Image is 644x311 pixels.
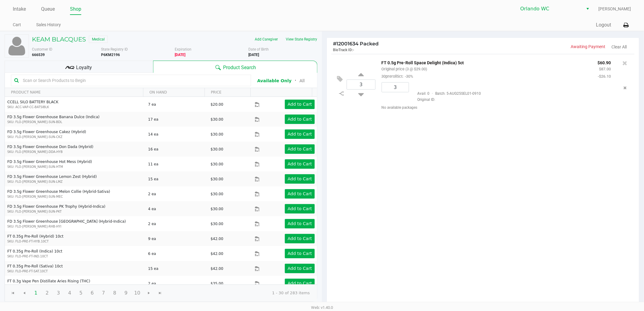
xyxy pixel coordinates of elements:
[288,251,312,256] app-button-loader: Add to Cart
[299,78,305,84] button: All
[598,74,611,79] small: -$26.10
[41,287,53,299] span: Page 2
[41,5,55,13] a: Queue
[7,284,143,288] p: SKU: BAP-DP-FT-ARR
[53,287,64,299] span: Page 3
[5,276,145,291] td: FT 0.3g Vape Pen Distillate Aries Rising (THC)
[292,78,299,83] span: ᛫
[11,291,16,295] span: Go to the first page
[145,142,208,157] td: 16 ea
[285,219,315,228] button: Add to Cart
[288,281,312,286] app-button-loader: Add to Cart
[211,222,223,226] span: $30.00
[285,115,315,124] button: Add to Cart
[211,117,223,122] span: $30.00
[32,36,86,43] h5: KEAM BLACQUES
[175,47,191,51] span: Expiration
[143,287,155,299] span: Go to the next page
[333,41,379,47] span: 12001634 Packed
[211,207,223,211] span: $30.00
[223,64,256,71] span: Product Search
[211,177,223,181] span: $30.00
[598,59,611,65] p: $60.90
[285,129,315,139] button: Add to Cart
[5,171,145,186] td: FD 3.5g Flower Greenhouse Lemon Zest (Hybrid)
[7,287,19,299] span: Go to the first page
[5,157,145,171] td: FD 3.5g Flower Greenhouse Hot Mess (Hybrid)
[89,36,108,43] span: Medical
[288,161,312,166] app-button-loader: Add to Cart
[70,5,81,13] a: Shop
[145,97,208,112] td: 7 ea
[5,88,317,284] div: Data table
[211,192,223,196] span: $30.00
[248,47,269,51] span: Date of Birth
[282,34,317,44] button: View State Registry
[599,6,631,12] span: [PERSON_NAME]
[7,164,143,169] p: SKU: FLO-[PERSON_NAME]-SUN-HTM
[288,176,312,181] app-button-loader: Add to Cart
[211,237,223,241] span: $42.00
[22,291,27,295] span: Go to the previous page
[30,287,42,299] span: Page 1
[101,47,128,51] span: State Registry ID
[131,287,143,299] span: Page 10
[288,132,312,136] app-button-loader: Add to Cart
[251,34,282,44] button: Add Caregiver
[145,216,208,231] td: 2 ea
[7,224,143,229] p: SKU: FLO-[PERSON_NAME]-RHB-HYI
[98,287,109,299] span: Page 7
[5,246,145,261] td: FT 0.35g Pre-Roll (Indica) 10ct
[32,53,45,57] b: 666539
[146,291,151,295] span: Go to the next page
[5,97,145,112] td: CCELL SILO BATTERY BLACK
[5,261,145,276] td: FT 0.35g Pre-Roll (Sativa) 10ct
[382,105,630,110] div: No available packages
[333,48,353,52] span: BioTrack ID:
[145,127,208,142] td: 14 ea
[158,291,163,295] span: Go to the last page
[288,117,312,122] app-button-loader: Add to Cart
[336,90,347,97] inline-svg: Split item qty to new line
[7,105,143,109] p: SKU: ACC-VAP-CC-BATSIBLK
[76,64,92,71] span: Loyalty
[145,171,208,186] td: 15 ea
[288,221,312,226] app-button-loader: Add to Cart
[382,74,413,79] small: 30preroll5ct:
[7,194,143,199] p: SKU: FLO-[PERSON_NAME]-SUN-MEC
[7,150,143,154] p: SKU: FLO-[PERSON_NAME]-DDA-HYB
[382,59,589,65] p: FT 0.5g Pre-Roll Space Delight (Indica) 5ct
[211,281,223,286] span: $35.00
[145,112,208,127] td: 17 ea
[13,21,21,29] a: Cart
[120,287,132,299] span: Page 9
[211,132,223,136] span: $30.00
[7,135,143,139] p: SKU: FLO-[PERSON_NAME]-SUN-CKZ
[36,21,61,29] a: Sales History
[288,191,312,196] app-button-loader: Add to Cart
[7,239,143,244] p: SKU: FLO-PRE-FT-HYB.10CT
[109,287,121,299] span: Page 8
[171,290,310,296] kendo-pager-info: 1 - 30 of 283 items
[353,48,354,52] span: -
[430,91,436,96] span: ·
[583,3,592,14] button: Select
[211,252,223,256] span: $42.00
[285,234,315,243] button: Add to Cart
[145,261,208,276] td: 15 ea
[285,174,315,184] button: Add to Cart
[7,254,143,259] p: SKU: FLO-PRE-FT-IND.10CT
[414,91,481,96] span: Avail: 0 Batch: 5-AUG25SEL01-0910
[520,5,580,12] span: Orlando WC
[5,216,145,231] td: FD 3.5g Flower Greenhouse [GEOGRAPHIC_DATA] (Hybrid-Indica)
[5,112,145,127] td: FD 3.5g Flower Greenhouse Banana Dulce (Indica)
[145,186,208,201] td: 2 ea
[20,76,248,85] input: Scan or Search Products to Begin
[145,276,208,291] td: 2 ea
[13,5,26,13] a: Intake
[288,147,312,151] app-button-loader: Add to Cart
[211,162,223,166] span: $30.00
[248,53,259,57] b: [DATE]
[621,82,629,94] button: Remove the package from the orderLine
[143,88,205,97] th: ON HAND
